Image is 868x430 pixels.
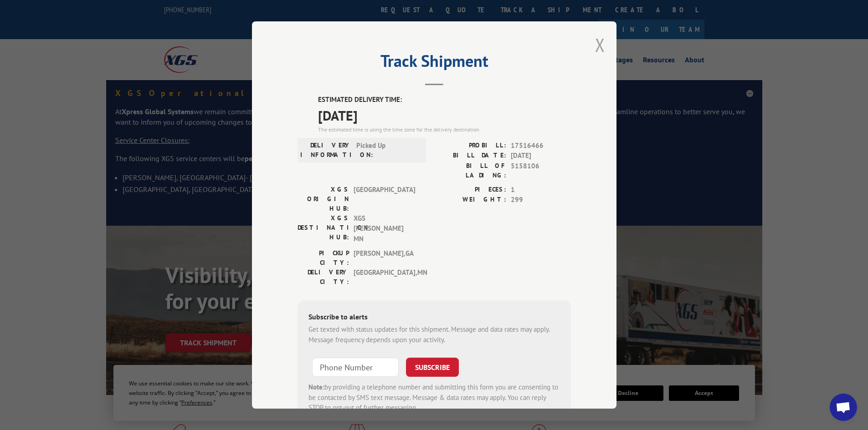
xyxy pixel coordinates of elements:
[318,95,571,105] label: ESTIMATED DELIVERY TIME:
[318,105,571,126] span: [DATE]
[354,248,415,268] span: [PERSON_NAME] , GA
[434,151,506,161] label: BILL DATE:
[511,151,571,161] span: [DATE]
[354,268,415,287] span: [GEOGRAPHIC_DATA] , MN
[308,311,560,324] div: Subscribe to alerts
[511,161,571,180] span: 5158106
[511,195,571,205] span: 299
[298,185,349,213] label: XGS ORIGIN HUB:
[300,141,352,160] label: DELIVERY INFORMATION:
[312,358,399,377] input: Phone Number
[830,394,857,421] a: Open chat
[434,141,506,151] label: PROBILL:
[298,268,349,287] label: DELIVERY CITY:
[406,358,459,377] button: SUBSCRIBE
[354,185,415,213] span: [GEOGRAPHIC_DATA]
[434,185,506,195] label: PIECES:
[511,185,571,195] span: 1
[308,382,560,413] div: by providing a telephone number and submitting this form you are consenting to be contacted by SM...
[298,213,349,244] label: XGS DESTINATION HUB:
[595,33,605,57] button: Close modal
[318,126,571,134] div: The estimated time is using the time zone for the delivery destination.
[354,213,415,244] span: XGS [PERSON_NAME] MN
[356,141,418,160] span: Picked Up
[511,141,571,151] span: 17516466
[434,195,506,205] label: WEIGHT:
[308,383,324,391] strong: Note:
[298,248,349,268] label: PICKUP CITY:
[434,161,506,180] label: BILL OF LADING:
[298,55,571,72] h2: Track Shipment
[308,324,560,345] div: Get texted with status updates for this shipment. Message and data rates may apply. Message frequ...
